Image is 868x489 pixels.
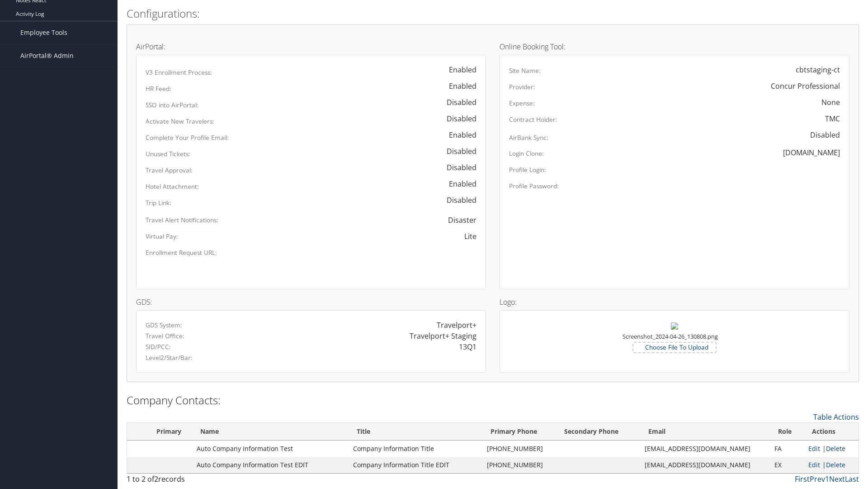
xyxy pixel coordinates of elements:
h4: Logo: [500,298,849,306]
label: GDS System: [146,321,182,330]
label: Contract Holder: [509,115,557,124]
div: Enabled [440,64,476,75]
label: Travel Alert Notifications: [146,216,218,225]
span: 2 [154,474,158,484]
td: [EMAIL_ADDRESS][DOMAIN_NAME] [640,457,770,473]
label: Login Clone: [509,149,544,158]
th: Role [770,423,804,441]
td: | [804,441,859,457]
td: Auto Company Information Test EDIT [192,457,349,473]
span: Employee Tools [20,21,67,44]
small: Screenshot_2024-04-26_130808.png [623,332,718,350]
label: SSO into AirPortal: [146,101,198,110]
a: Delete [826,460,845,469]
a: Delete [826,444,845,453]
label: Choose File To Upload [633,343,716,352]
div: Disabled [801,129,840,140]
label: Complete Your Profile Email: [146,133,229,142]
td: Company Information Title EDIT [349,457,482,473]
a: Table Actions [813,412,859,422]
label: Expense: [509,99,535,108]
a: Edit [808,460,820,469]
th: Title [349,423,482,441]
div: Enabled [440,81,476,91]
td: [PHONE_NUMBER] [482,457,556,473]
div: [DOMAIN_NAME] [783,147,840,158]
a: Prev [810,474,825,484]
div: Disabled [438,113,476,124]
label: Virtual Pay: [146,232,178,241]
td: [PHONE_NUMBER] [482,441,556,457]
td: FA [770,441,804,457]
th: Primary Phone [482,423,556,441]
div: Disabled [438,146,476,157]
label: Unused Tickets: [146,149,190,158]
a: Last [845,474,859,484]
div: None [821,97,840,108]
label: Enrollment Request URL: [146,248,217,257]
td: Company Information Title [349,441,482,457]
label: V3 Enrollment Process: [146,68,212,77]
td: Auto Company Information Test [192,441,349,457]
label: Hotel Attachment: [146,182,199,191]
img: Screenshot_2024-04-26_130808.png [671,322,678,330]
h4: AirPortal: [136,43,486,50]
label: AirBank Sync: [509,133,548,142]
th: Primary [146,423,192,441]
label: Travel Office: [146,331,184,340]
a: 1 [825,474,829,484]
div: Travelport+ Staging [410,331,476,341]
label: SID/PCC: [146,342,171,351]
label: Site Name: [509,66,541,75]
h4: Online Booking Tool: [500,43,849,50]
td: [EMAIL_ADDRESS][DOMAIN_NAME] [640,441,770,457]
label: HR Feed: [146,84,171,93]
th: Secondary Phone [556,423,640,441]
td: EX [770,457,804,473]
div: 13Q1 [459,341,476,352]
h4: GDS: [136,298,486,306]
a: First [795,474,810,484]
div: Disabled [438,97,476,108]
div: Lite [464,231,476,242]
a: Next [829,474,845,484]
div: Enabled [440,129,476,140]
label: Profile Login: [509,165,546,174]
label: Profile Password: [509,182,559,191]
div: Enabled [440,178,476,189]
th: Actions [804,423,859,441]
div: Travelport+ [437,320,476,331]
h2: Configurations: [127,6,859,21]
label: Activate New Travelers: [146,117,214,126]
div: cbtstaging-ct [796,64,840,75]
div: Concur Professional [771,81,840,91]
div: Disabled [438,162,476,173]
a: Edit [808,444,820,453]
div: Disabled [438,195,476,206]
span: Disaster [439,211,476,230]
label: Travel Approval: [146,166,193,175]
th: Name [192,423,349,441]
h2: Company Contacts: [127,393,859,408]
span: AirPortal® Admin [20,44,74,67]
label: Trip Link: [146,198,171,207]
td: | [804,457,859,473]
label: Provider: [509,82,535,91]
div: 1 to 2 of records [127,474,300,489]
div: TMC [825,113,840,124]
label: Level2/Star/Bar: [146,353,193,362]
th: Email [640,423,770,441]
